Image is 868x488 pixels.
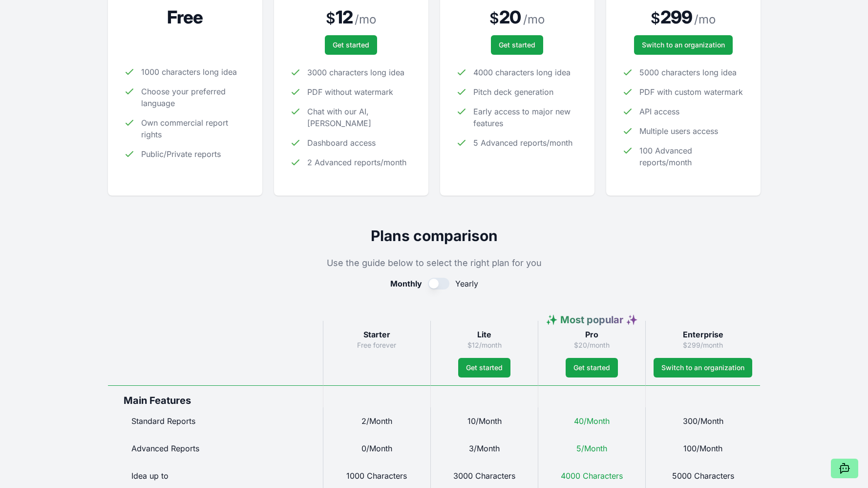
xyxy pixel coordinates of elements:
[546,340,637,350] p: $20/month
[694,12,716,27] span: / mo
[654,358,752,377] a: Switch to an organization
[639,145,745,168] span: 100 Advanced reports/month
[326,9,336,27] span: $
[473,106,579,129] span: Early access to major new features
[390,278,422,289] span: Monthly
[473,137,572,149] span: 5 Advanced reports/month
[634,35,733,55] a: Switch to an organization
[307,156,406,168] span: 2 Advanced reports/month
[307,106,413,129] span: Chat with our AI, [PERSON_NAME]
[576,444,607,453] span: 5/Month
[307,137,376,149] span: Dashboard access
[499,7,521,27] span: 20
[574,416,610,426] span: 40/Month
[108,435,323,462] div: Advanced Reports
[141,148,221,160] span: Public/Private reports
[467,416,502,426] span: 10/Month
[439,340,530,350] p: $12/month
[108,227,761,244] h2: Plans comparison
[333,40,369,50] span: Get started
[141,66,237,78] span: 1000 characters long idea
[683,416,723,426] span: 300/Month
[167,7,203,27] span: Free
[672,471,734,481] span: 5000 Characters
[473,67,571,78] span: 4000 characters long idea
[491,35,543,55] button: Get started
[331,340,423,350] p: Free forever
[458,358,510,377] button: Get started
[651,9,660,27] span: $
[546,329,637,340] h3: Pro
[499,40,535,50] span: Get started
[561,471,623,481] span: 4000 Characters
[141,86,247,109] span: Choose your preferred language
[453,471,515,481] span: 3000 Characters
[307,86,393,98] span: PDF without watermark
[108,256,761,270] p: Use the guide below to select the right plan for you
[546,314,638,326] span: ✨ Most popular ✨
[683,444,722,453] span: 100/Month
[573,363,610,373] span: Get started
[654,329,752,340] h3: Enterprise
[489,9,499,27] span: $
[108,407,323,435] div: Standard Reports
[336,7,353,27] span: 12
[325,35,377,55] button: Get started
[455,278,478,289] span: Yearly
[355,12,376,27] span: / mo
[439,329,530,340] h3: Lite
[469,444,500,453] span: 3/Month
[346,471,407,481] span: 1000 Characters
[361,416,392,426] span: 2/Month
[566,358,618,377] button: Get started
[331,329,423,340] h3: Starter
[473,86,553,98] span: Pitch deck generation
[466,363,503,373] span: Get started
[654,340,752,350] p: $299/month
[639,67,737,78] span: 5000 characters long idea
[307,67,404,78] span: 3000 characters long idea
[639,125,718,137] span: Multiple users access
[639,106,679,117] span: API access
[639,86,743,98] span: PDF with custom watermark
[108,385,323,407] div: Main Features
[523,12,545,27] span: / mo
[141,117,247,140] span: Own commercial report rights
[660,7,692,27] span: 299
[361,444,392,453] span: 0/Month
